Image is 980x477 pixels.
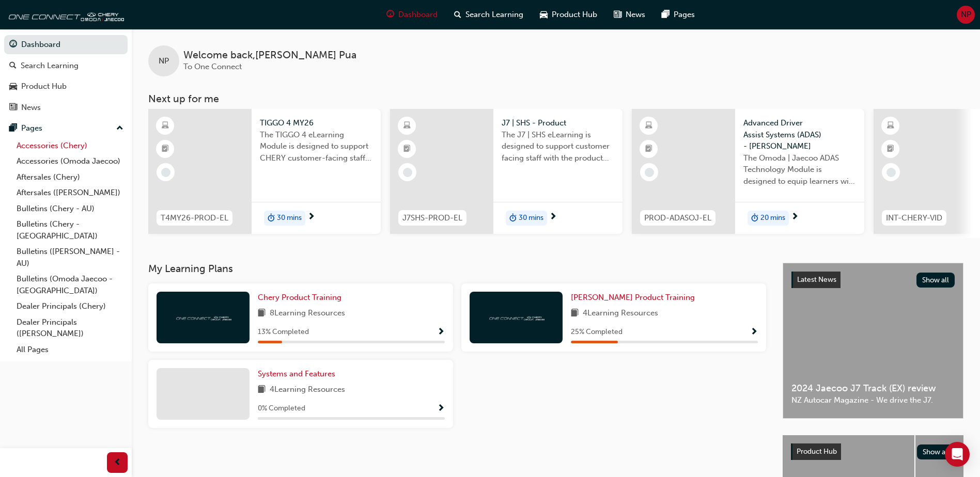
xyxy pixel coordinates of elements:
span: next-icon [791,213,799,222]
a: J7SHS-PROD-ELJ7 | SHS - ProductThe J7 | SHS eLearning is designed to support customer facing staf... [390,109,623,234]
span: booktick-icon [162,142,169,156]
span: Show Progress [437,328,445,337]
span: car-icon [540,8,548,21]
div: Pages [21,122,42,134]
span: learningResourceType_ELEARNING-icon [162,119,169,133]
span: The TIGGO 4 eLearning Module is designed to support CHERY customer-facing staff with the product ... [260,129,372,164]
a: Dealer Principals ([PERSON_NAME]) [12,314,128,342]
span: news-icon [9,103,17,113]
span: pages-icon [9,124,17,133]
span: NZ Autocar Magazine - We drive the J7. [791,394,955,406]
span: J7 | SHS - Product [502,117,614,129]
button: Show all [917,444,956,459]
a: guage-iconDashboard [378,4,446,25]
h3: My Learning Plans [148,263,766,275]
span: booktick-icon [645,142,652,156]
a: Accessories (Omoda Jaecoo) [12,153,128,169]
span: duration-icon [268,212,275,225]
span: booktick-icon [403,142,411,156]
span: NP [961,9,971,21]
a: Product Hub [4,77,128,96]
a: Bulletins (Chery - [GEOGRAPHIC_DATA]) [12,216,128,244]
a: Latest NewsShow all [791,272,955,288]
a: Aftersales ([PERSON_NAME]) [12,185,128,201]
button: Show Progress [437,326,445,339]
img: oneconnect [488,312,545,322]
button: Pages [4,119,128,138]
span: guage-icon [386,8,394,21]
span: Welcome back , [PERSON_NAME] Pua [183,50,356,61]
span: 4 Learning Resources [270,384,345,396]
a: Systems and Features [258,368,339,380]
span: search-icon [454,8,461,21]
a: pages-iconPages [654,4,703,25]
a: Dashboard [4,35,128,54]
span: guage-icon [9,40,17,50]
span: next-icon [549,213,557,222]
span: search-icon [9,61,17,71]
a: Bulletins ([PERSON_NAME] - AU) [12,244,128,271]
a: T4MY26-PROD-ELTIGGO 4 MY26The TIGGO 4 eLearning Module is designed to support CHERY customer-faci... [148,109,381,234]
span: Systems and Features [258,369,335,378]
span: Chery Product Training [258,293,341,302]
span: duration-icon [509,212,517,225]
button: Show Progress [437,402,445,415]
a: Search Learning [4,56,128,75]
span: learningResourceType_ELEARNING-icon [645,119,652,133]
span: up-icon [116,122,123,135]
span: next-icon [307,213,315,222]
span: Search Learning [465,9,523,21]
a: Dealer Principals (Chery) [12,298,128,314]
span: J7SHS-PROD-EL [402,212,462,224]
div: Open Intercom Messenger [945,442,970,467]
span: Pages [674,9,695,21]
a: Bulletins (Omoda Jaecoo - [GEOGRAPHIC_DATA]) [12,271,128,298]
a: Product HubShow all [791,443,955,460]
span: 0 % Completed [258,403,305,415]
a: Accessories (Chery) [12,138,128,154]
span: INT-CHERY-VID [886,212,942,224]
span: 13 % Completed [258,326,309,338]
span: Dashboard [398,9,438,21]
span: 8 Learning Resources [270,307,345,320]
span: NP [159,55,169,67]
a: search-iconSearch Learning [446,4,532,25]
span: 30 mins [519,212,543,224]
span: TIGGO 4 MY26 [260,117,372,129]
a: car-iconProduct Hub [532,4,605,25]
span: 20 mins [760,212,785,224]
span: booktick-icon [887,142,894,156]
a: Latest NewsShow all2024 Jaecoo J7 Track (EX) reviewNZ Autocar Magazine - We drive the J7. [783,263,963,419]
span: 25 % Completed [571,326,623,338]
button: Show all [916,273,955,288]
span: learningResourceType_ELEARNING-icon [887,119,894,133]
button: DashboardSearch LearningProduct HubNews [4,33,128,119]
span: learningRecordVerb_NONE-icon [645,168,654,177]
span: learningRecordVerb_NONE-icon [161,168,170,177]
span: 4 Learning Resources [583,307,658,320]
a: news-iconNews [605,4,654,25]
a: Chery Product Training [258,292,346,304]
div: Product Hub [21,81,67,92]
span: 2024 Jaecoo J7 Track (EX) review [791,383,955,394]
span: The Omoda | Jaecoo ADAS Technology Module is designed to equip learners with essential knowledge ... [743,152,856,187]
span: book-icon [258,307,266,320]
span: Advanced Driver Assist Systems (ADAS) - [PERSON_NAME] [743,117,856,152]
a: Aftersales (Chery) [12,169,128,185]
span: Latest News [797,275,836,284]
span: learningRecordVerb_NONE-icon [886,168,896,177]
h3: Next up for me [132,93,980,105]
span: duration-icon [751,212,758,225]
span: book-icon [571,307,579,320]
span: news-icon [614,8,621,21]
span: book-icon [258,384,266,396]
a: Bulletins (Chery - AU) [12,201,128,217]
span: pages-icon [662,8,670,21]
span: The J7 | SHS eLearning is designed to support customer facing staff with the product and sales in... [502,129,614,164]
div: News [21,102,41,114]
img: oneconnect [5,4,124,25]
span: prev-icon [114,456,121,469]
span: Show Progress [437,404,445,414]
